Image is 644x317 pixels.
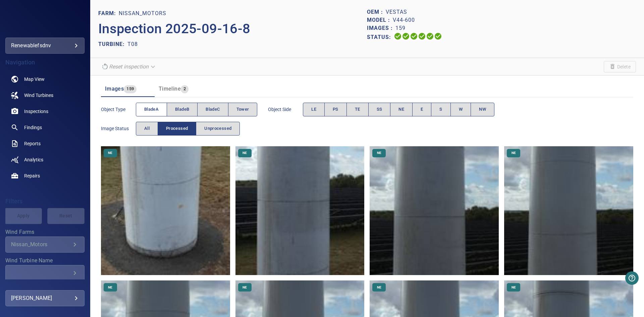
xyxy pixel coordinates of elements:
[101,125,136,132] span: Image Status
[386,8,407,16] p: Vestas
[24,172,40,179] span: Repairs
[197,103,228,116] button: bladeC
[426,32,434,40] svg: Matching 100%
[11,241,71,248] div: Nissan_Motors
[119,9,166,17] p: Nissan_Motors
[5,38,85,54] div: renewablefsdnv
[373,151,385,155] span: NE
[471,103,494,116] button: NW
[393,16,415,24] p: V44-600
[367,8,386,16] p: OEM :
[98,61,159,72] div: Unable to reset the inspection due to your user permissions
[390,103,413,116] button: NE
[367,24,395,32] p: Images :
[167,103,198,116] button: bladeB
[127,40,138,48] p: T08
[434,32,442,40] svg: Classification 100%
[5,258,85,263] label: Wind Turbine Name
[98,19,367,39] p: Inspection 2025-09-16-8
[421,106,423,113] span: E
[238,285,251,290] span: NE
[5,168,85,184] a: repairs noActive
[398,106,404,113] span: NE
[507,151,520,155] span: NE
[394,32,402,40] svg: Uploading 100%
[5,265,85,281] div: Wind Turbine Name
[206,106,220,113] span: bladeC
[236,106,249,113] span: Tower
[11,40,79,51] div: renewablefsdnv
[439,106,442,113] span: S
[136,122,158,136] button: All
[324,103,347,116] button: PS
[355,106,360,113] span: TE
[368,103,391,116] button: SS
[105,86,124,92] span: Images
[238,151,251,155] span: NE
[24,108,48,115] span: Inspections
[604,61,636,72] span: Unable to delete the inspection due to your user permissions
[268,106,303,113] span: Object Side
[367,16,393,24] p: Model :
[98,9,119,17] p: FARM:
[24,156,43,163] span: Analytics
[166,125,188,133] span: Processed
[124,85,137,93] span: 159
[11,293,79,304] div: [PERSON_NAME]
[5,198,85,205] h4: Filters
[5,236,85,253] div: Wind Farms
[402,32,410,40] svg: Data Formatted 100%
[5,71,85,87] a: map noActive
[459,106,463,113] span: W
[98,40,127,48] p: TURBINE:
[5,229,85,235] label: Wind Farms
[395,24,406,32] p: 159
[303,103,494,116] div: objectSide
[24,124,42,131] span: Findings
[410,32,418,40] svg: Selecting 100%
[228,103,258,116] button: Tower
[5,152,85,168] a: analytics noActive
[311,106,316,113] span: LE
[159,86,181,92] span: Timeline
[303,103,325,116] button: LE
[5,87,85,103] a: windturbines noActive
[104,151,116,155] span: NE
[98,61,159,72] div: Reset inspection
[181,85,189,93] span: 2
[158,122,196,136] button: Processed
[479,106,486,113] span: NW
[450,103,471,116] button: W
[136,103,258,116] div: objectType
[101,106,136,113] span: Object type
[204,125,231,133] span: Unprocessed
[346,103,369,116] button: TE
[431,103,450,116] button: S
[24,76,45,83] span: Map View
[377,106,382,113] span: SS
[333,106,338,113] span: PS
[109,63,149,70] em: Reset inspection
[24,140,41,147] span: Reports
[144,106,159,113] span: bladeA
[175,106,189,113] span: bladeB
[507,285,520,290] span: NE
[5,119,85,136] a: findings noActive
[24,92,53,99] span: Wind Turbines
[144,125,150,133] span: All
[20,17,69,23] img: renewablefsdnv-logo
[136,103,167,116] button: bladeA
[5,136,85,152] a: reports noActive
[418,32,426,40] svg: ML Processing 100%
[104,285,116,290] span: NE
[5,59,85,66] h4: Navigation
[5,103,85,119] a: inspections noActive
[136,122,240,136] div: imageStatus
[367,32,394,42] p: Status:
[373,285,385,290] span: NE
[412,103,431,116] button: E
[196,122,240,136] button: Unprocessed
